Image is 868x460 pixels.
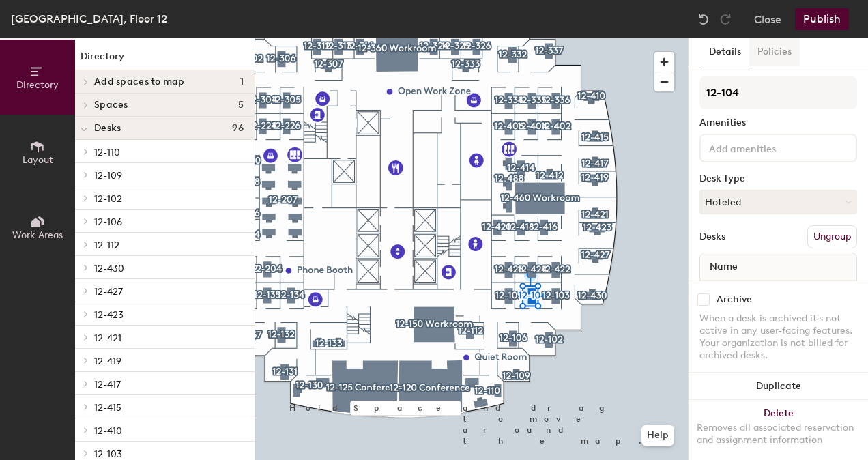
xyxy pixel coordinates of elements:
[689,373,868,400] button: Duplicate
[703,255,744,279] span: Name
[11,10,167,27] div: [GEOGRAPHIC_DATA], Floor 12
[75,49,255,70] h1: Directory
[94,240,119,251] span: 12-112
[240,76,244,87] span: 1
[12,229,63,241] span: Work Areas
[94,425,122,437] span: 12-410
[94,263,124,274] span: 12-430
[689,400,868,460] button: DeleteRemoves all associated reservation and assignment information
[94,147,120,158] span: 12-110
[94,448,122,460] span: 12-103
[94,286,123,298] span: 12-427
[94,356,121,367] span: 12-419
[16,79,59,91] span: Directory
[94,332,121,344] span: 12-421
[795,8,849,30] button: Publish
[94,100,128,111] span: Spaces
[94,309,124,321] span: 12-423
[94,123,121,134] span: Desks
[719,12,732,26] img: Redo
[706,139,829,156] input: Add amenities
[699,117,857,128] div: Amenities
[94,170,122,182] span: 12-109
[699,231,725,242] div: Desks
[94,379,121,390] span: 12-417
[697,422,860,446] div: Removes all associated reservation and assignment information
[94,216,122,228] span: 12-106
[94,193,122,205] span: 12-102
[699,313,857,362] div: When a desk is archived it's not active in any user-facing features. Your organization is not bil...
[699,173,857,184] div: Desk Type
[754,8,781,30] button: Close
[238,100,244,111] span: 5
[232,123,244,134] span: 96
[697,12,710,26] img: Undo
[717,294,752,305] div: Archive
[94,76,185,87] span: Add spaces to map
[23,154,53,166] span: Layout
[749,38,800,66] button: Policies
[701,38,749,66] button: Details
[807,225,857,248] button: Ungroup
[94,402,121,414] span: 12-415
[699,190,857,214] button: Hoteled
[641,425,674,446] button: Help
